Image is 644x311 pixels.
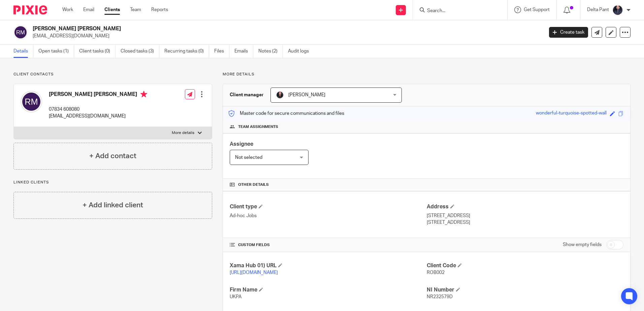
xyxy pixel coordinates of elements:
p: More details [172,130,194,136]
div: wonderful-turquoise-spotted-wall [536,110,607,117]
a: Open tasks (1) [38,45,74,58]
a: Details [13,45,33,58]
p: Master code for secure communications and files [228,110,344,117]
p: [STREET_ADDRESS] [427,219,623,226]
input: Search [426,8,487,14]
h4: Firm Name [230,286,426,293]
h4: + Add contact [89,151,136,161]
a: Recurring tasks (0) [164,45,209,58]
span: Team assignments [238,124,278,130]
a: Emails [234,45,253,58]
p: Delta Pant [587,6,609,13]
span: [PERSON_NAME] [288,93,325,97]
p: [EMAIL_ADDRESS][DOMAIN_NAME] [49,113,147,119]
a: Notes (2) [258,45,283,58]
a: Files [214,45,229,58]
span: ROB002 [427,270,445,275]
a: [URL][DOMAIN_NAME] [230,270,278,275]
a: Team [130,6,141,13]
a: Email [83,6,94,13]
p: [EMAIL_ADDRESS][DOMAIN_NAME] [33,33,539,39]
span: Not selected [235,155,262,160]
img: MicrosoftTeams-image.jfif [276,91,284,99]
span: NR232579D [427,295,453,299]
p: 07834 608080 [49,106,147,113]
img: dipesh-min.jpg [612,5,623,15]
label: Show empty fields [563,241,602,248]
p: Client contacts [13,72,212,77]
span: Assignee [230,141,253,147]
h4: Client Code [427,262,623,269]
a: Clients [104,6,120,13]
span: Get Support [524,7,550,12]
a: Closed tasks (3) [121,45,159,58]
a: Client tasks (0) [79,45,116,58]
h4: Xama Hub 01) URL [230,262,426,269]
h4: [PERSON_NAME] [PERSON_NAME] [49,91,147,99]
h4: NI Number [427,286,623,293]
h2: [PERSON_NAME] [PERSON_NAME] [33,25,438,32]
h4: + Add linked client [83,200,143,210]
p: Ad-hoc Jobs [230,212,426,219]
span: Other details [238,182,269,187]
img: svg%3E [13,25,28,39]
h4: Client type [230,203,426,210]
h4: Address [427,203,623,210]
i: Primary [140,91,147,98]
span: UKPA [230,295,241,299]
p: More details [223,72,631,77]
p: Linked clients [13,180,212,185]
img: Pixie [13,5,47,14]
h4: CUSTOM FIELDS [230,242,426,248]
a: Work [62,6,73,13]
a: Create task [549,27,588,38]
h3: Client manager [230,92,264,98]
a: Reports [151,6,168,13]
p: [STREET_ADDRESS] [427,212,623,219]
img: svg%3E [21,91,42,112]
a: Audit logs [288,45,314,58]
